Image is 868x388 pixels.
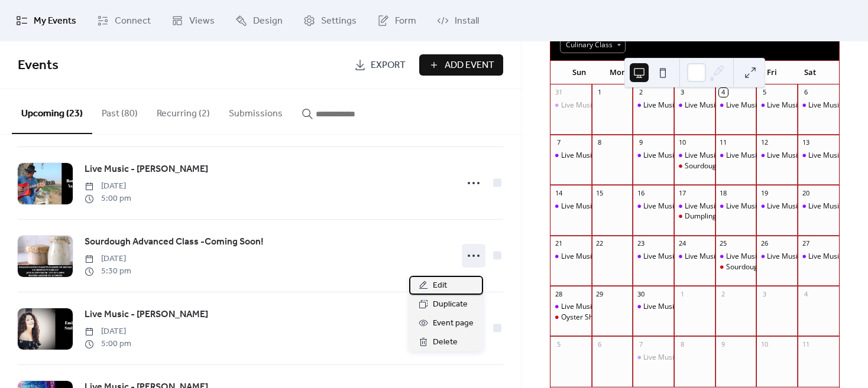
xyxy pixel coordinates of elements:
[633,100,674,110] div: Live Music - Jon Millsap Music
[455,14,479,28] span: Install
[147,89,219,133] button: Recurring (2)
[633,151,674,161] div: Live Music - Jon Millsap Music
[294,5,365,37] a: Settings
[760,340,769,348] div: 10
[561,100,657,110] div: Live Music - [PERSON_NAME]
[554,289,563,298] div: 28
[801,340,810,348] div: 11
[636,340,645,348] div: 7
[345,54,414,76] a: Export
[715,262,757,272] div: Sourdough Advanced Class -Coming Soon!
[719,188,728,197] div: 18
[760,88,769,97] div: 5
[219,89,292,133] button: Submissions
[633,302,674,312] div: Live Music - Jon Millsap Music
[643,302,760,312] div: Live Music - [PERSON_NAME] Music
[12,89,92,134] button: Upcoming (23)
[756,201,798,211] div: Live Music - Dave Tate
[643,252,760,262] div: Live Music - [PERSON_NAME] Music
[550,302,592,312] div: Live Music - Sue & Jordan
[798,151,839,161] div: Live Music - Joy Polloi
[767,100,863,110] div: Live Music - [PERSON_NAME]
[85,325,131,338] span: [DATE]
[636,239,645,248] div: 23
[34,14,76,28] span: My Events
[685,211,844,221] div: Dumpling Making Class at [GEOGRAPHIC_DATA]
[561,312,634,322] div: Oyster Shucking Class
[85,338,131,350] span: 5:00 pm
[595,138,604,147] div: 8
[719,239,728,248] div: 25
[801,88,810,97] div: 6
[685,201,780,211] div: Live Music - [PERSON_NAME]
[760,188,769,197] div: 19
[189,14,215,28] span: Views
[643,353,760,363] div: Live Music - [PERSON_NAME] Music
[253,14,283,28] span: Design
[726,100,819,110] div: Live Music - Two Heavy Cats
[756,151,798,161] div: Live Music - Rolf Gehrung
[791,61,830,84] div: Sat
[798,100,839,110] div: Live Music - The Belmore's
[428,5,488,37] a: Install
[163,5,224,37] a: Views
[719,289,728,298] div: 2
[636,88,645,97] div: 2
[726,151,822,161] div: Live Music - [PERSON_NAME]
[685,252,780,262] div: Live Music - [PERSON_NAME]
[636,188,645,197] div: 16
[85,265,131,278] span: 5:30 pm
[395,14,416,28] span: Form
[715,252,757,262] div: Live Music - Rowdy Yates
[674,100,715,110] div: Live Music - Kenny Taylor
[433,279,447,293] span: Edit
[685,161,765,171] div: Sourdough Starter Class
[678,289,686,298] div: 1
[801,239,810,248] div: 27
[643,151,760,161] div: Live Music - [PERSON_NAME] Music
[760,138,769,147] div: 12
[678,138,686,147] div: 10
[85,235,264,249] span: Sourdough Advanced Class -Coming Soon!
[85,193,131,205] span: 5:00 pm
[760,289,769,298] div: 3
[633,201,674,211] div: Live Music - Jon Millsap Music
[561,252,652,262] div: Live Music -Two Heavy Cats
[726,262,866,272] div: Sourdough Advanced Class -Coming Soon!
[550,252,592,262] div: Live Music -Two Heavy Cats
[756,252,798,262] div: Live Music - Emily Smith
[554,239,563,248] div: 21
[715,151,757,161] div: Live Music - Sam Rouissi
[598,61,637,84] div: Mon
[753,61,791,84] div: Fri
[88,5,160,37] a: Connect
[674,201,715,211] div: Live Music - Sam Rouissi
[595,239,604,248] div: 22
[678,340,686,348] div: 8
[756,100,798,110] div: Live Music - Michael Peters
[433,317,474,331] span: Event page
[636,138,645,147] div: 9
[595,88,604,97] div: 1
[368,5,425,37] a: Form
[674,252,715,262] div: Live Music - Michael Campbell
[715,100,757,110] div: Live Music - Two Heavy Cats
[550,100,592,110] div: Live Music - Emily Smith
[633,252,674,262] div: Live Music - Jon Millsap Music
[685,151,780,161] div: Live Music - [PERSON_NAME]
[561,151,657,161] div: Live Music - [PERSON_NAME]
[595,340,604,348] div: 6
[85,162,208,177] span: Live Music - [PERSON_NAME]
[801,138,810,147] div: 13
[419,54,503,76] button: Add Event
[760,239,769,248] div: 26
[801,188,810,197] div: 20
[445,58,494,73] span: Add Event
[321,14,357,28] span: Settings
[226,5,292,37] a: Design
[678,88,686,97] div: 3
[678,239,686,248] div: 24
[7,5,85,37] a: My Events
[561,201,650,211] div: Live Music - Blue Harmonix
